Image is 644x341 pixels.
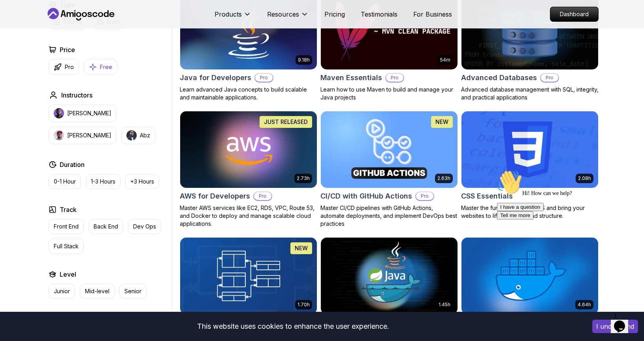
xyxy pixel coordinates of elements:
[49,105,117,122] button: instructor img[PERSON_NAME]
[133,223,156,230] p: Dev Ops
[128,219,161,234] button: Dev Ops
[86,174,121,189] button: 1-3 Hours
[94,223,118,230] p: Back End
[60,270,76,279] h2: Level
[413,9,452,19] a: For Business
[3,24,78,30] span: Hi! How can we help?
[435,118,448,126] p: NEW
[215,9,251,25] button: Products
[439,302,450,308] p: 1.45h
[130,178,154,185] p: +3 Hours
[126,130,137,141] img: instructor img
[320,111,458,228] a: CI/CD with GitHub Actions card2.63hNEWCI/CD with GitHub ActionsProMaster CI/CD pipelines with Git...
[550,7,599,22] a: Dashboard
[550,7,598,21] p: Dashboard
[49,219,84,234] button: Front End
[54,242,79,250] p: Full Stack
[60,205,77,214] h2: Track
[324,9,345,19] a: Pricing
[3,3,28,28] img: :wave:
[298,302,310,308] p: 1.70h
[180,191,250,202] h2: AWS for Developers
[60,160,85,169] h2: Duration
[180,86,317,101] p: Learn advanced Java concepts to build scalable and maintainable applications.
[49,239,84,254] button: Full Stack
[85,287,109,295] p: Mid-level
[321,111,458,188] img: CI/CD with GitHub Actions card
[320,204,458,228] p: Master CI/CD pipelines with GitHub Actions, automate deployments, and implement DevOps best pract...
[461,111,599,220] a: CSS Essentials card2.08hCSS EssentialsMaster the fundamentals of CSS and bring your websites to l...
[121,127,155,144] button: instructor imgAbz
[180,72,251,83] h2: Java for Developers
[320,191,412,202] h2: CI/CD with GitHub Actions
[416,192,433,200] p: Pro
[297,175,310,182] p: 2.73h
[80,284,115,299] button: Mid-level
[54,130,64,141] img: instructor img
[65,63,74,71] p: Pro
[54,223,79,230] p: Front End
[461,191,513,202] h2: CSS Essentials
[254,192,271,200] p: Pro
[49,284,75,299] button: Junior
[267,9,299,19] p: Resources
[54,287,70,295] p: Junior
[267,9,309,25] button: Resources
[180,111,317,188] img: AWS for Developers card
[91,178,115,185] p: 1-3 Hours
[321,238,458,314] img: Docker for Java Developers card
[100,63,112,71] p: Free
[67,131,111,139] p: [PERSON_NAME]
[461,238,598,314] img: Docker For Professionals card
[255,74,273,82] p: Pro
[49,127,117,144] button: instructor img[PERSON_NAME]
[125,174,159,189] button: +3 Hours
[61,90,92,100] h2: Instructors
[592,320,638,333] button: Accept cookies
[54,108,64,118] img: instructor img
[180,111,317,228] a: AWS for Developers card2.73hJUST RELEASEDAWS for DevelopersProMaster AWS services like EC2, RDS, ...
[386,74,403,82] p: Pro
[3,3,145,53] div: 👋Hi! How can we help?I have a questionTell me more
[124,287,141,295] p: Senior
[461,72,537,83] h2: Advanced Databases
[49,59,79,75] button: Pro
[461,86,599,101] p: Advanced database management with SQL, integrity, and practical applications
[437,175,450,182] p: 2.63h
[295,244,308,252] p: NEW
[89,219,123,234] button: Back End
[320,86,458,101] p: Learn how to use Maven to build and manage your Java projects
[49,174,81,189] button: 0-1 Hour
[3,36,50,45] button: I have a question
[440,57,450,63] p: 54m
[461,204,599,220] p: Master the fundamentals of CSS and bring your websites to life with style and structure.
[140,131,150,139] p: Abz
[60,45,75,54] h2: Price
[541,74,558,82] p: Pro
[611,309,636,333] iframe: chat widget
[84,59,117,75] button: Free
[461,111,598,188] img: CSS Essentials card
[180,238,317,314] img: Database Design & Implementation card
[298,57,310,63] p: 9.18h
[264,118,308,126] p: JUST RELEASED
[119,284,147,299] button: Senior
[180,204,317,228] p: Master AWS services like EC2, RDS, VPC, Route 53, and Docker to deploy and manage scalable cloud ...
[67,109,111,117] p: [PERSON_NAME]
[54,178,76,185] p: 0-1 Hour
[320,72,382,83] h2: Maven Essentials
[361,9,397,19] a: Testimonials
[494,167,636,305] iframe: chat widget
[215,9,242,19] p: Products
[6,318,580,335] div: This website uses cookies to enhance the user experience.
[3,45,40,53] button: Tell me more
